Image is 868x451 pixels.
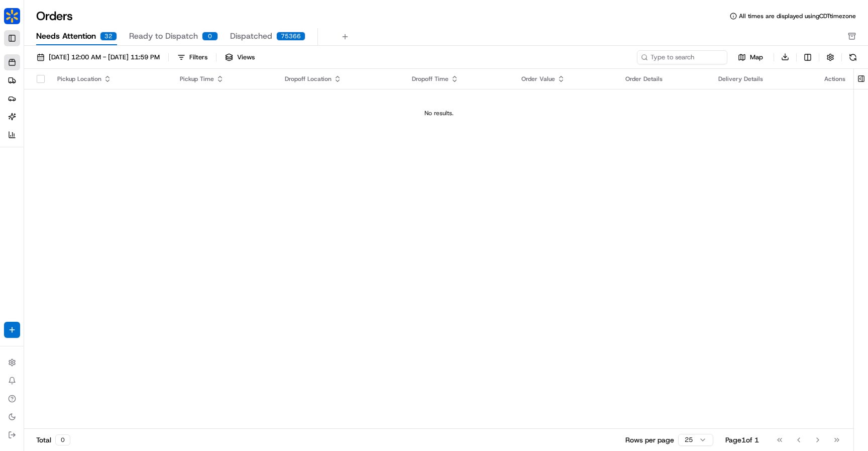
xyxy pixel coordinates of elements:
div: Page 1 of 1 [725,435,759,445]
div: We're available if you need us! [34,106,127,114]
div: 📗 [10,147,18,155]
span: API Documentation [95,146,161,156]
button: Filters [173,50,212,64]
div: 75366 [276,32,305,41]
input: Clear [26,65,166,75]
div: Pickup Time [180,75,269,83]
span: Pylon [100,170,122,178]
div: Order Value [521,75,609,83]
button: Refresh [846,50,860,64]
div: Delivery Details [718,75,808,83]
span: Knowledge Base [20,146,77,156]
button: [DATE] 12:00 AM - [DATE] 11:59 PM [32,50,164,64]
div: Dropoff Time [412,75,505,83]
h1: Orders [36,8,73,24]
div: Total [36,434,70,445]
div: Pickup Location [57,75,164,83]
div: Order Details [625,75,702,83]
img: 1736555255976-a54dd68f-1ca7-489b-9aae-adbdc363a1c4 [10,96,28,114]
p: Welcome 👋 [10,40,183,56]
span: Views [237,53,255,62]
button: Walmart US Stores [4,4,20,28]
span: [DATE] 12:00 AM - [DATE] 11:59 PM [49,53,160,62]
input: Type to search [637,50,727,64]
button: Start new chat [171,99,183,111]
a: Powered byPylon [71,170,122,178]
span: Map [750,53,763,62]
a: 💻API Documentation [81,142,165,160]
div: Dropoff Location [285,75,396,83]
span: Dispatched [230,30,272,42]
span: Ready to Dispatch [129,30,198,42]
div: Start new chat [34,96,165,106]
div: Filters [189,53,207,62]
div: No results. [28,109,849,117]
div: Actions [824,75,845,83]
a: 📗Knowledge Base [6,142,81,160]
div: 0 [202,32,218,41]
button: Views [221,50,259,64]
div: 0 [55,434,70,445]
p: Rows per page [625,435,674,445]
span: All times are displayed using CDT timezone [739,12,856,20]
img: Walmart US Stores [4,8,20,24]
button: Map [731,51,770,63]
div: 32 [100,32,117,41]
span: Needs Attention [36,30,96,42]
div: 💻 [85,147,93,155]
img: Nash [10,10,30,30]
